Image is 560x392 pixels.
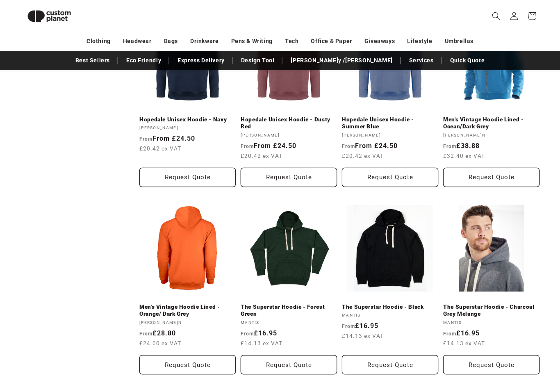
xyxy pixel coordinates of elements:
a: Lifestyle [407,34,432,48]
iframe: Chat Widget [419,303,560,392]
a: Bags [164,34,178,48]
a: Men's Vintage Hoodie Lined - Ocean/Dark Grey [443,116,540,130]
a: Clothing [87,34,111,48]
a: Hopedale Unisex Hoodie - Summer Blue [342,116,438,130]
a: The Superstar Hoodie - Forest Green [241,303,337,318]
button: Request Quote [342,168,438,187]
a: Office & Paper [311,34,352,48]
a: Umbrellas [445,34,473,48]
a: [PERSON_NAME]y /[PERSON_NAME] [287,53,396,68]
a: Design Tool [237,53,279,68]
a: Headwear [123,34,152,48]
a: Best Sellers [71,53,114,68]
a: The Superstar Hoodie - Black [342,303,438,311]
a: Quick Quote [446,53,489,68]
button: Request Quote [139,168,236,187]
button: Request Quote [241,168,337,187]
button: Request Quote [139,355,236,374]
a: Giveaways [364,34,395,48]
a: Men's Vintage Hoodie Lined - Orange/ Dark Grey [139,303,236,318]
a: Express Delivery [173,53,229,68]
summary: Search [487,7,505,25]
a: Tech [285,34,298,48]
button: Request Quote [241,355,337,374]
a: Eco Friendly [122,53,165,68]
a: Services [405,53,438,68]
a: Pens & Writing [231,34,273,48]
img: Custom Planet [20,3,78,29]
a: Hopedale Unisex Hoodie - Navy [139,116,236,123]
button: Request Quote [342,355,438,374]
a: Hopedale Unisex Hoodie - Dusty Red [241,116,337,130]
button: Request Quote [443,168,540,187]
a: Drinkware [190,34,219,48]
